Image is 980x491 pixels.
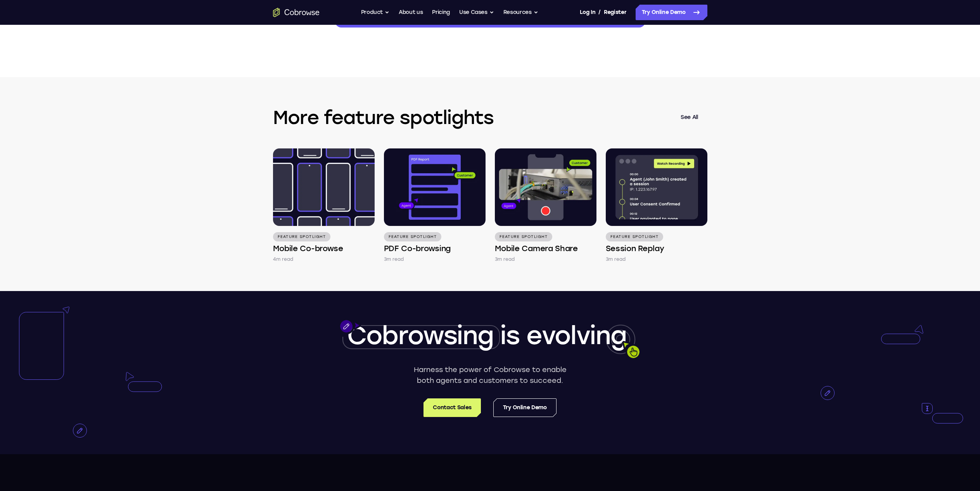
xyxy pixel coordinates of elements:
[671,108,707,127] a: See All
[503,5,538,20] button: Resources
[423,398,480,417] a: Contact Sales
[384,243,451,254] h4: PDF Co-browsing
[273,105,671,130] h3: More feature spotlights
[606,148,707,226] img: Session Replay
[384,232,441,241] p: Feature Spotlight
[411,364,569,386] p: Harness the power of Cobrowse to enable both agents and customers to succeed.
[493,398,557,417] a: Try Online Demo
[495,232,552,241] p: Feature Spotlight
[273,148,375,263] a: Feature Spotlight Mobile Co-browse 4m read
[273,148,375,226] img: Mobile Co-browse
[432,5,450,20] a: Pricing
[347,320,494,350] span: Cobrowsing
[384,148,486,226] img: PDF Co-browsing
[606,232,663,241] p: Feature Spotlight
[606,243,664,254] h4: Session Replay
[384,255,404,263] p: 3m read
[495,255,515,263] p: 3m read
[598,8,601,17] span: /
[273,232,330,241] p: Feature Spotlight
[606,148,707,263] a: Feature Spotlight Session Replay 3m read
[580,5,595,20] a: Log In
[273,255,294,263] p: 4m read
[495,243,578,254] h4: Mobile Camera Share
[604,5,626,20] a: Register
[273,243,343,254] h4: Mobile Co-browse
[361,5,390,20] button: Product
[399,5,423,20] a: About us
[636,5,707,20] a: Try Online Demo
[495,148,596,263] a: Feature Spotlight Mobile Camera Share 3m read
[495,148,596,226] img: Mobile Camera Share
[273,8,320,17] a: Go to the home page
[459,5,494,20] button: Use Cases
[384,148,486,263] a: Feature Spotlight PDF Co-browsing 3m read
[606,255,626,263] p: 3m read
[526,320,626,350] span: evolving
